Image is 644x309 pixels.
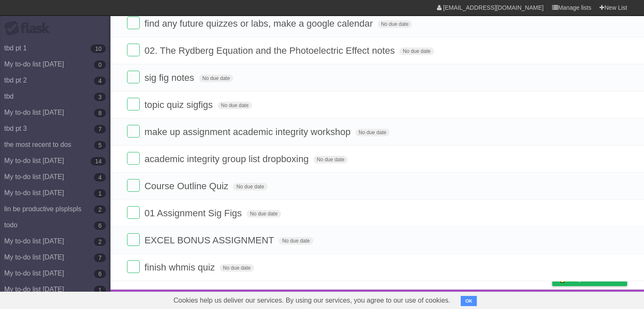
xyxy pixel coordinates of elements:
[144,154,311,164] span: academic integrity group list dropboxing
[94,254,106,262] b: 7
[279,237,313,245] span: No due date
[144,208,244,218] span: 01 Assignment Sig Figs
[313,156,348,163] span: No due date
[91,157,106,166] b: 14
[91,44,106,53] b: 10
[127,260,140,273] label: Done
[127,152,140,165] label: Done
[199,74,233,82] span: No due date
[127,71,140,83] label: Done
[218,102,252,109] span: No due date
[94,205,106,214] b: 2
[233,183,267,190] span: No due date
[220,264,254,272] span: No due date
[144,99,215,110] span: topic quiz sigfigs
[94,270,106,278] b: 6
[144,262,217,273] span: finish whmis quiz
[127,44,140,56] label: Done
[127,125,140,138] label: Done
[94,125,106,133] b: 7
[144,235,276,246] span: EXCEL BONUS ASSIGNMENT
[94,61,106,69] b: 0
[127,98,140,110] label: Done
[94,77,106,85] b: 4
[378,20,412,28] span: No due date
[4,21,55,36] div: Flask
[144,127,353,137] span: make up assignment academic integrity workshop
[461,296,477,306] button: OK
[144,45,397,56] span: 02. The Rydberg Equation and the Photoelectric Effect notes
[94,221,106,230] b: 6
[144,181,230,191] span: Course Outline Quiz
[399,47,434,55] span: No due date
[94,189,106,198] b: 1
[94,109,106,117] b: 8
[355,129,390,136] span: No due date
[246,210,281,218] span: No due date
[144,18,375,29] span: find any future quizzes or labs, make a google calendar
[94,286,106,294] b: 1
[94,93,106,101] b: 3
[94,141,106,149] b: 5
[127,17,140,29] label: Done
[570,271,623,286] span: Buy me a coffee
[94,173,106,182] b: 4
[144,72,196,83] span: sig fig notes
[127,206,140,219] label: Done
[127,233,140,246] label: Done
[94,237,106,246] b: 2
[165,292,459,309] span: Cookies help us deliver our services. By using our services, you agree to our use of cookies.
[127,179,140,192] label: Done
